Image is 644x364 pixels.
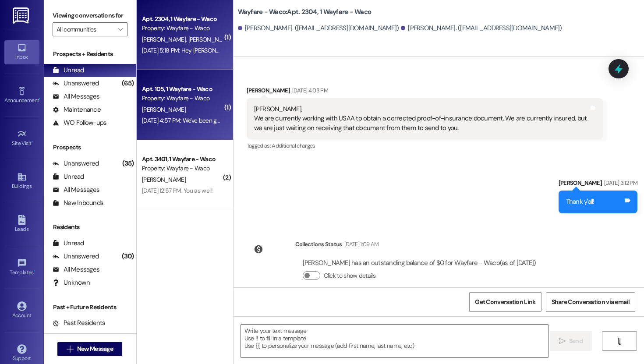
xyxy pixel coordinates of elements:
div: All Messages [53,92,99,101]
div: Collections Status [295,240,342,249]
div: [PERSON_NAME], We are currently working with USAA to obtain a corrected proof-of-insurance docume... [254,105,589,133]
div: (30) [120,250,136,263]
span: • [34,268,35,274]
div: Future Residents [53,332,112,341]
a: Leads [4,212,39,236]
i:  [559,338,566,345]
div: Property: Wayfare - Waco [142,94,223,103]
div: WO Follow-ups [53,118,106,127]
div: Unanswered [53,159,99,168]
span: [PERSON_NAME] [188,35,232,43]
div: [PERSON_NAME] has an outstanding balance of $0 for Wayfare - Waco (as of [DATE]) [303,258,536,268]
button: Get Conversation Link [469,292,541,312]
div: [DATE] 1:09 AM [342,240,379,249]
span: New Message [77,344,113,353]
span: [PERSON_NAME] [142,106,186,113]
div: Thank y'all! [566,197,594,206]
div: Property: Wayfare - Waco [142,24,223,33]
div: Apt. 2304, 1 Wayfare - Waco [142,14,223,24]
div: Unread [53,239,84,248]
span: Share Conversation via email [552,297,630,307]
div: Unread [53,66,84,75]
div: Residents [44,223,136,232]
span: [PERSON_NAME] [142,35,188,43]
div: Tagged as: [247,139,603,152]
a: Inbox [4,40,39,64]
div: [PERSON_NAME] [559,178,637,191]
a: Templates • [4,256,39,279]
label: Click to show details [324,271,375,280]
div: Past Residents [53,318,106,328]
button: Send [550,331,592,351]
div: Apt. 3401, 1 Wayfare - Waco [142,155,223,164]
a: Buildings [4,170,39,193]
div: [DATE] 12:57 PM: You as well! [142,187,213,194]
span: • [32,139,33,145]
div: [DATE] 4:03 PM [290,86,328,95]
span: • [39,96,40,102]
span: Additional charges [272,142,315,149]
a: Account [4,299,39,322]
span: [PERSON_NAME] [142,176,186,184]
div: [DATE] 4:57 PM: We've been getting paid on Thursdays the past couple weeks so that is a safe bet. [142,117,392,124]
a: Site Visit • [4,127,39,150]
i:  [118,26,123,33]
button: New Message [57,342,122,356]
div: Prospects + Residents [44,49,136,59]
button: Share Conversation via email [546,292,635,312]
div: [PERSON_NAME]. ([EMAIL_ADDRESS][DOMAIN_NAME]) [401,24,562,33]
i:  [67,346,73,353]
div: Unanswered [53,252,99,261]
div: (35) [120,157,136,170]
div: [PERSON_NAME]. ([EMAIL_ADDRESS][DOMAIN_NAME]) [238,24,399,33]
div: All Messages [53,185,99,194]
div: Prospects [44,143,136,152]
div: All Messages [53,265,99,274]
div: Apt. 105, 1 Wayfare - Waco [142,85,223,94]
div: [DATE] 5:18 PM: Hey [PERSON_NAME], I just emailed it to you. Please let me know if you did not ge... [142,46,395,54]
div: (65) [120,77,136,90]
i:  [616,338,623,345]
div: Property: Wayfare - Waco [142,164,223,173]
div: [DATE] 3:12 PM [602,178,637,187]
div: New Inbounds [53,198,103,208]
label: Viewing conversations for [53,9,127,22]
div: Unread [53,172,84,181]
div: Unknown [53,278,90,287]
img: ResiDesk Logo [13,7,31,24]
div: Maintenance [53,105,101,114]
b: Wayfare - Waco: Apt. 2304, 1 Wayfare - Waco [238,7,372,17]
span: Get Conversation Link [475,297,535,307]
div: Unanswered [53,79,99,88]
div: Past + Future Residents [44,303,136,312]
div: [PERSON_NAME] [247,86,603,98]
input: All communities [57,22,113,36]
span: Send [569,336,583,346]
